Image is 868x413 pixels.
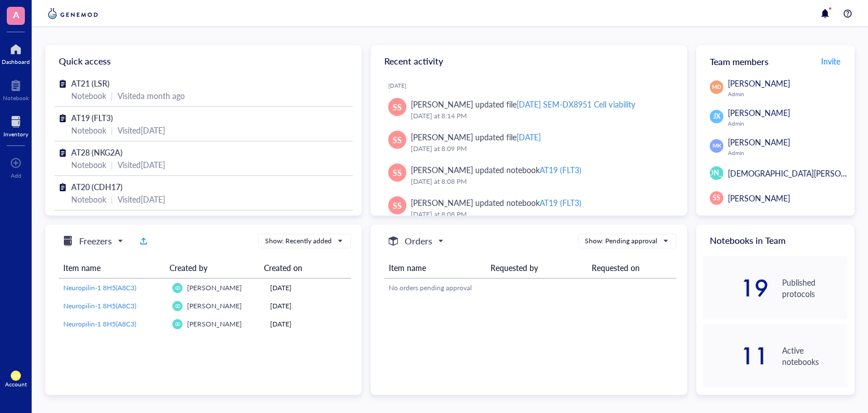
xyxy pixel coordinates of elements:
span: GD [175,304,180,308]
div: Show: Pending approval [585,236,657,246]
span: GD [175,322,180,326]
span: AT20 (CDH17) [71,181,123,192]
span: SS [713,193,721,203]
a: Notebook [3,76,29,101]
div: [DATE] at 8:08 PM [411,176,669,187]
div: Notebooks in Team [696,225,854,256]
div: Admin [728,149,848,156]
div: [DATE] SEM-DX8951 Cell viability [517,98,635,110]
div: [PERSON_NAME] updated file [411,131,541,143]
h5: Freezers [79,234,112,248]
div: [DATE] [388,82,678,89]
div: Visited [DATE] [118,124,165,136]
div: [PERSON_NAME] updated notebook [411,164,581,176]
div: No orders pending approval [389,283,672,293]
a: Neuropilin-1 8H5(A8C3) [63,301,163,311]
span: Neuropilin-1 8H5(A8C3) [63,319,136,329]
div: Show: Recently added [265,236,332,246]
div: | [111,89,113,102]
button: Invite [821,52,841,70]
div: Quick access [45,45,362,77]
span: AR [13,373,19,378]
div: Notebook [3,94,29,101]
th: Created by [165,257,259,278]
span: AT28 (NKG2A) [71,147,123,158]
div: | [111,158,113,171]
div: Notebook [71,158,106,171]
a: SS[PERSON_NAME] updated file[DATE] SEM-DX8951 Cell viability[DATE] at 8:14 PM [380,93,678,126]
span: Invite [821,55,840,67]
div: Visited a month ago [118,89,185,102]
span: SS [393,166,402,179]
div: AT19 (FLT3) [540,164,581,175]
div: Published protocols [782,277,848,299]
th: Item name [384,257,486,278]
div: [PERSON_NAME] updated notebook [411,196,581,209]
div: Visited [DATE] [118,158,165,171]
span: GD [175,286,180,290]
div: | [111,193,113,205]
span: AT19 (FLT3) [71,112,113,123]
span: Neuropilin-1 8H5(A8C3) [63,283,136,292]
th: Requested by [486,257,588,278]
div: | [111,124,113,136]
div: Inventory [3,131,28,137]
span: [PERSON_NAME] [728,78,790,89]
div: 11 [703,347,769,365]
div: [PERSON_NAME] updated file [411,98,635,110]
div: [DATE] [517,131,541,143]
div: [DATE] [270,301,346,311]
span: [PERSON_NAME] [728,136,790,148]
span: AT21 (LSR) [71,78,110,89]
span: MD [712,83,721,91]
span: [PERSON_NAME] [689,168,744,178]
span: SS [393,101,402,113]
span: [PERSON_NAME] [187,283,242,292]
div: Admin [728,120,848,127]
span: Neuropilin-1 8H5(A8C3) [63,301,136,311]
span: MK [712,142,721,150]
div: Recent activity [371,45,687,77]
img: genemod-logo [45,7,101,20]
th: Created on [259,257,342,278]
span: A [13,7,19,21]
th: Requested on [587,257,676,278]
div: 19 [703,279,769,297]
a: Inventory [3,113,28,137]
span: [PERSON_NAME] [728,192,790,204]
div: [DATE] at 8:09 PM [411,143,669,154]
div: Admin [728,91,848,97]
a: SS[PERSON_NAME] updated notebookAT19 (FLT3)[DATE] at 8:08 PM [380,159,678,192]
a: SS[PERSON_NAME] updated file[DATE][DATE] at 8:09 PM [380,126,678,159]
div: Account [5,381,27,388]
div: [DATE] at 8:14 PM [411,110,669,122]
span: [PERSON_NAME] [728,107,790,118]
div: Team members [696,45,854,77]
div: Notebook [71,193,106,205]
div: Notebook [71,124,106,136]
span: SS [393,134,402,146]
span: [PERSON_NAME] [187,319,242,329]
th: Item name [59,257,165,278]
span: [PERSON_NAME] [187,301,242,311]
div: Add [11,172,21,179]
div: Notebook [71,89,106,102]
h5: Orders [405,234,432,248]
a: SS[PERSON_NAME] updated notebookAT19 (FLT3)[DATE] at 8:08 PM [380,192,678,225]
div: Active notebooks [782,345,848,367]
div: [DATE] [270,319,346,329]
div: Dashboard [2,58,30,65]
a: Neuropilin-1 8H5(A8C3) [63,319,163,329]
div: [DATE] [270,283,346,293]
div: AT19 (FLT3) [540,197,581,208]
a: Dashboard [2,40,30,65]
a: Neuropilin-1 8H5(A8C3) [63,283,163,293]
div: Visited [DATE] [118,193,165,205]
span: JX [713,111,721,122]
